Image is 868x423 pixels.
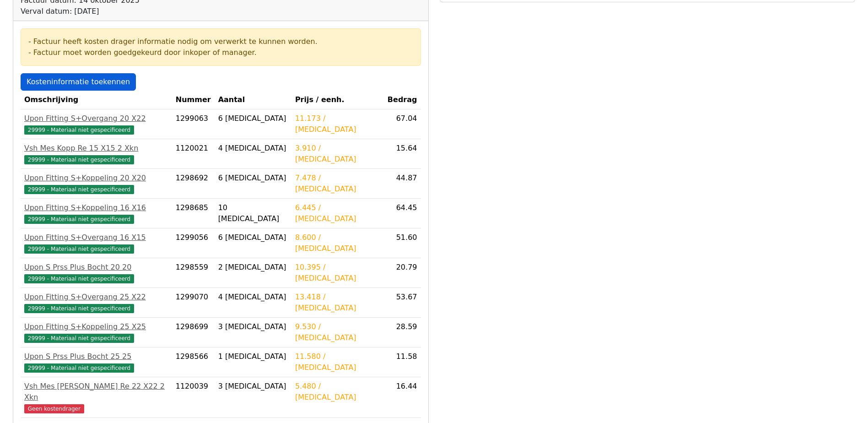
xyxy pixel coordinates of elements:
div: 8.600 / [MEDICAL_DATA] [295,232,380,254]
a: Upon S Prss Plus Bocht 20 2029999 - Materiaal niet gespecificeerd [24,262,168,284]
td: 67.04 [384,109,421,139]
td: 28.59 [384,318,421,347]
span: 29999 - Materiaal niet gespecificeerd [24,215,134,224]
td: 53.67 [384,288,421,318]
div: Upon Fitting S+Koppeling 25 X25 [24,321,168,332]
td: 1298699 [172,318,215,347]
td: 1299056 [172,228,215,258]
th: Nummer [172,91,215,109]
td: 1299070 [172,288,215,318]
td: 16.44 [384,377,421,418]
div: 5.480 / [MEDICAL_DATA] [295,381,380,403]
div: 11.173 / [MEDICAL_DATA] [295,113,380,135]
div: - Factuur heeft kosten drager informatie nodig om verwerkt te kunnen worden. [28,36,413,47]
td: 1298692 [172,169,215,199]
a: Upon Fitting S+Koppeling 20 X2029999 - Materiaal niet gespecificeerd [24,173,168,195]
th: Omschrijving [21,91,172,109]
span: 29999 - Materiaal niet gespecificeerd [24,125,134,135]
div: 3 [MEDICAL_DATA] [218,321,288,332]
div: - Factuur moet worden goedgekeurd door inkoper of manager. [28,47,413,58]
th: Bedrag [384,91,421,109]
td: 1120039 [172,377,215,418]
span: 29999 - Materiaal niet gespecificeerd [24,244,134,254]
td: 51.60 [384,228,421,258]
td: 1298559 [172,258,215,288]
a: Vsh Mes [PERSON_NAME] Re 22 X22 2 XknGeen kostendrager [24,381,168,414]
a: Upon Fitting S+Overgang 16 X1529999 - Materiaal niet gespecificeerd [24,232,168,254]
div: Upon Fitting S+Koppeling 16 X16 [24,202,168,213]
span: 29999 - Materiaal niet gespecificeerd [24,185,134,194]
td: 1299063 [172,109,215,139]
div: 6 [MEDICAL_DATA] [218,113,288,124]
span: 29999 - Materiaal niet gespecificeerd [24,304,134,313]
th: Aantal [215,91,291,109]
span: 29999 - Materiaal niet gespecificeerd [24,334,134,343]
div: 9.530 / [MEDICAL_DATA] [295,321,380,343]
div: 2 [MEDICAL_DATA] [218,262,288,273]
span: 29999 - Materiaal niet gespecificeerd [24,155,134,164]
div: Upon S Prss Plus Bocht 25 25 [24,351,168,362]
a: Upon Fitting S+Overgang 25 X2229999 - Materiaal niet gespecificeerd [24,292,168,314]
a: Kosteninformatie toekennen [21,73,136,91]
a: Upon Fitting S+Koppeling 25 X2529999 - Materiaal niet gespecificeerd [24,321,168,343]
div: 1 [MEDICAL_DATA] [218,351,288,362]
td: 1298566 [172,347,215,377]
div: 10 [MEDICAL_DATA] [218,202,288,224]
div: Upon Fitting S+Overgang 25 X22 [24,292,168,303]
a: Upon S Prss Plus Bocht 25 2529999 - Materiaal niet gespecificeerd [24,351,168,373]
div: 13.418 / [MEDICAL_DATA] [295,292,380,314]
div: 6 [MEDICAL_DATA] [218,173,288,184]
div: Vsh Mes [PERSON_NAME] Re 22 X22 2 Xkn [24,381,168,403]
td: 1298685 [172,199,215,228]
div: 7.478 / [MEDICAL_DATA] [295,173,380,195]
div: Upon Fitting S+Overgang 16 X15 [24,232,168,243]
div: Verval datum: [DATE] [21,6,210,17]
td: 20.79 [384,258,421,288]
div: 6 [MEDICAL_DATA] [218,232,288,243]
td: 11.58 [384,347,421,377]
div: Upon S Prss Plus Bocht 20 20 [24,262,168,273]
div: Upon Fitting S+Overgang 20 X22 [24,113,168,124]
span: 29999 - Materiaal niet gespecificeerd [24,274,134,283]
div: Vsh Mes Kopp Re 15 X15 2 Xkn [24,143,168,154]
a: Upon Fitting S+Koppeling 16 X1629999 - Materiaal niet gespecificeerd [24,202,168,224]
td: 64.45 [384,199,421,228]
div: 3 [MEDICAL_DATA] [218,381,288,392]
th: Prijs / eenh. [291,91,384,109]
div: Upon Fitting S+Koppeling 20 X20 [24,173,168,184]
div: 3.910 / [MEDICAL_DATA] [295,143,380,165]
td: 1120021 [172,139,215,169]
td: 44.87 [384,169,421,199]
span: 29999 - Materiaal niet gespecificeerd [24,363,134,373]
td: 15.64 [384,139,421,169]
a: Vsh Mes Kopp Re 15 X15 2 Xkn29999 - Materiaal niet gespecificeerd [24,143,168,165]
div: 4 [MEDICAL_DATA] [218,292,288,303]
div: 4 [MEDICAL_DATA] [218,143,288,154]
span: Geen kostendrager [24,404,84,413]
div: 10.395 / [MEDICAL_DATA] [295,262,380,284]
a: Upon Fitting S+Overgang 20 X2229999 - Materiaal niet gespecificeerd [24,113,168,135]
div: 6.445 / [MEDICAL_DATA] [295,202,380,224]
div: 11.580 / [MEDICAL_DATA] [295,351,380,373]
